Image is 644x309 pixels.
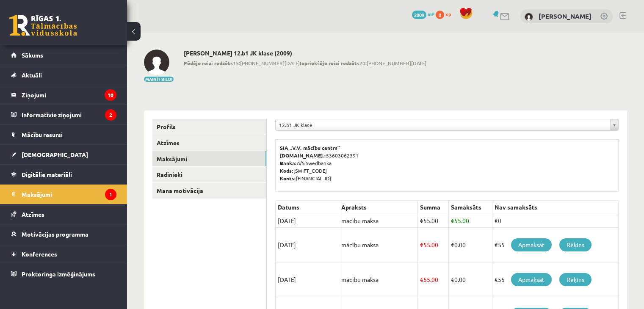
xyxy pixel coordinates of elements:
a: Profils [152,119,266,135]
td: 55.00 [418,214,449,228]
span: € [420,241,423,248]
span: 15:[PHONE_NUMBER][DATE] 20:[PHONE_NUMBER][DATE] [184,59,426,67]
td: mācību maksa [339,262,418,297]
td: mācību maksa [339,228,418,262]
i: 2 [105,109,116,121]
b: [DOMAIN_NAME].: [280,152,326,159]
legend: Informatīvie ziņojumi [22,105,116,124]
b: Kods: [280,167,293,174]
span: € [451,217,454,224]
b: Konts: [280,175,296,182]
b: Banka: [280,160,297,166]
a: Atzīmes [11,204,116,224]
a: Atzīmes [152,135,266,151]
p: 53603062391 A/S Swedbanka [SWIFT_CODE] [FINANCIAL_ID] [280,144,614,182]
td: €55 [492,228,619,262]
td: 55.00 [449,214,492,228]
td: [DATE] [276,214,339,228]
span: Sākums [22,51,43,59]
a: Apmaksāt [511,273,552,286]
span: 12.b1 JK klase [279,119,607,130]
td: €0 [492,214,619,228]
img: Megija Balabkina [144,50,169,75]
a: Radinieki [152,167,266,182]
span: Digitālie materiāli [22,171,72,178]
td: [DATE] [276,262,339,297]
i: 10 [105,89,116,101]
td: 0.00 [449,262,492,297]
a: 12.b1 JK klase [276,119,618,130]
td: mācību maksa [339,214,418,228]
td: 55.00 [418,228,449,262]
a: Motivācijas programma [11,224,116,244]
span: € [451,276,454,283]
span: € [420,276,423,283]
a: Ziņojumi10 [11,85,116,105]
span: Mācību resursi [22,131,63,138]
span: 2009 [412,11,426,19]
span: € [420,217,423,224]
th: Nav samaksāts [492,201,619,214]
a: Informatīvie ziņojumi2 [11,105,116,124]
td: 0.00 [449,228,492,262]
a: Mana motivācija [152,183,266,199]
span: Aktuāli [22,71,42,79]
a: Maksājumi [152,151,266,167]
legend: Maksājumi [22,185,116,204]
th: Samaksāts [449,201,492,214]
button: Mainīt bildi [144,77,174,82]
span: mP [428,11,434,17]
a: Aktuāli [11,65,116,85]
a: Rēķins [559,273,591,286]
a: Rīgas 1. Tālmācības vidusskola [9,15,77,36]
b: Iepriekšējo reizi redzēts [300,60,359,66]
a: Sākums [11,45,116,65]
span: xp [445,11,451,17]
a: Digitālie materiāli [11,165,116,184]
a: Mācību resursi [11,125,116,144]
a: Maksājumi1 [11,185,116,204]
a: 0 xp [436,11,455,17]
a: Proktoringa izmēģinājums [11,264,116,284]
a: Konferences [11,244,116,264]
b: Pēdējo reizi redzēts [184,60,233,66]
td: [DATE] [276,228,339,262]
a: [DEMOGRAPHIC_DATA] [11,145,116,164]
span: [DEMOGRAPHIC_DATA] [22,151,88,158]
td: 55.00 [418,262,449,297]
a: 2009 mP [412,11,434,17]
img: Megija Balabkina [525,13,533,21]
b: SIA „V.V. mācību centrs” [280,144,340,151]
i: 1 [105,189,116,200]
span: € [451,241,454,248]
span: Proktoringa izmēģinājums [22,270,95,278]
span: Konferences [22,250,57,258]
span: Motivācijas programma [22,230,88,238]
td: €55 [492,262,619,297]
a: Rēķins [559,238,591,251]
th: Apraksts [339,201,418,214]
th: Datums [276,201,339,214]
a: [PERSON_NAME] [539,12,591,20]
a: Apmaksāt [511,238,552,251]
span: Atzīmes [22,210,44,218]
span: 0 [436,11,444,19]
legend: Ziņojumi [22,85,116,105]
h2: [PERSON_NAME] 12.b1 JK klase (2009) [184,50,426,57]
th: Summa [418,201,449,214]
